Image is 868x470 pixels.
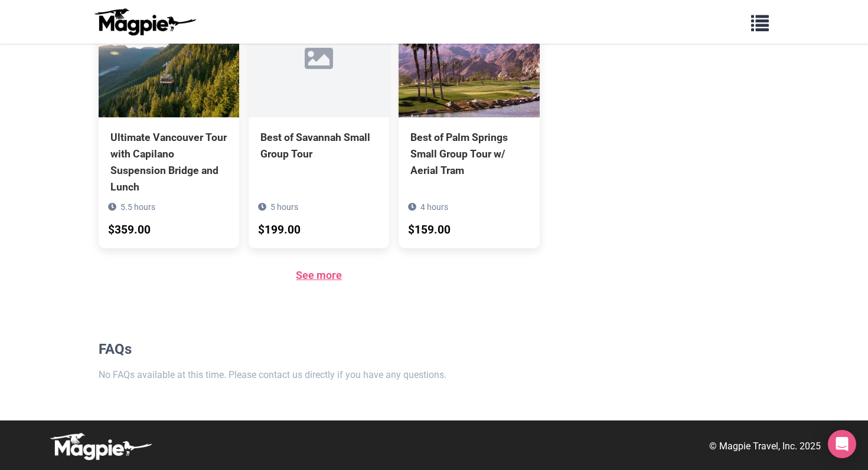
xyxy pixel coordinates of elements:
[260,129,377,162] div: Best of Savannah Small Group Tour
[108,221,151,239] div: $359.00
[296,269,342,281] a: See more
[258,221,301,239] div: $199.00
[270,202,298,212] span: 5 hours
[709,439,821,454] p: © Magpie Travel, Inc. 2025
[47,432,154,461] img: logo-white-d94fa1abed81b67a048b3d0f0ab5b955.png
[92,8,198,36] img: logo-ab69f6fb50320c5b225c76a69d11143b.png
[408,221,451,239] div: $159.00
[99,341,540,358] h2: FAQs
[120,202,155,212] span: 5.5 hours
[828,430,856,458] div: Open Intercom Messenger
[420,202,448,212] span: 4 hours
[99,367,540,383] p: No FAQs available at this time. Please contact us directly if you have any questions.
[410,129,527,179] div: Best of Palm Springs Small Group Tour w/ Aerial Tram
[110,129,227,196] div: Ultimate Vancouver Tour with Capilano Suspension Bridge and Lunch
